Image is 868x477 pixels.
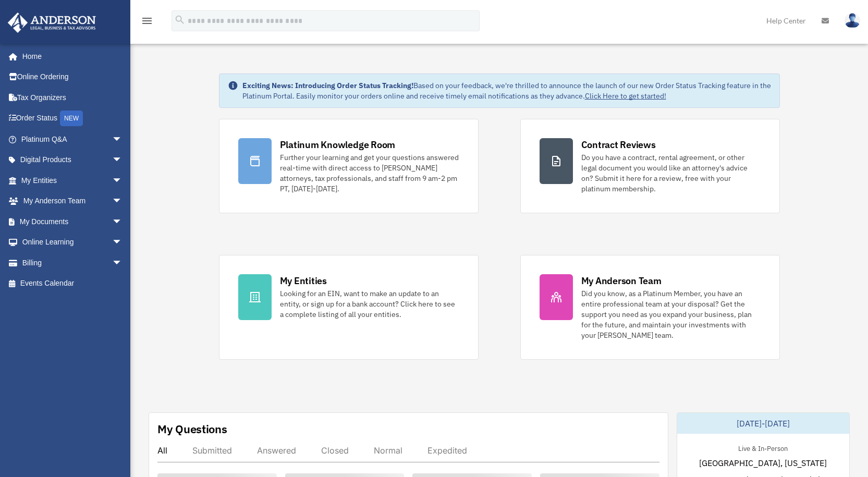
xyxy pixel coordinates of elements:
[7,232,138,253] a: Online Learningarrow_drop_down
[7,87,138,108] a: Tax Organizers
[427,445,467,456] div: Expedited
[112,232,133,253] span: arrow_drop_down
[112,252,133,274] span: arrow_drop_down
[280,138,396,151] div: Platinum Knowledge Room
[242,80,771,101] div: Based on your feedback, we're thrilled to announce the launch of our new Order Status Tracking fe...
[219,255,479,360] a: My Entities Looking for an EIN, want to make an update to an entity, or sign up for a bank accoun...
[581,152,761,194] div: Do you have a contract, rental agreement, or other legal document you would like an attorney's ad...
[581,288,761,340] div: Did you know, as a Platinum Member, you have an entire professional team at your disposal? Get th...
[374,445,402,456] div: Normal
[581,274,662,287] div: My Anderson Team
[7,108,138,129] a: Order StatusNEW
[845,13,860,28] img: User Pic
[280,288,459,320] div: Looking for an EIN, want to make an update to an entity, or sign up for a bank account? Click her...
[7,211,138,232] a: My Documentsarrow_drop_down
[321,445,349,456] div: Closed
[585,91,666,101] a: Click Here to get started!
[7,252,138,273] a: Billingarrow_drop_down
[112,129,133,150] span: arrow_drop_down
[7,46,133,67] a: Home
[112,150,133,171] span: arrow_drop_down
[157,421,227,437] div: My Questions
[520,119,780,213] a: Contract Reviews Do you have a contract, rental agreement, or other legal document you would like...
[581,138,656,151] div: Contract Reviews
[112,170,133,191] span: arrow_drop_down
[5,13,99,33] img: Anderson Advisors Platinum Portal
[174,14,186,26] i: search
[7,150,138,170] a: Digital Productsarrow_drop_down
[192,445,232,456] div: Submitted
[60,111,83,126] div: NEW
[219,119,479,213] a: Platinum Knowledge Room Further your learning and get your questions answered real-time with dire...
[141,15,153,27] i: menu
[157,445,167,456] div: All
[699,457,827,469] span: [GEOGRAPHIC_DATA], [US_STATE]
[7,273,138,294] a: Events Calendar
[7,191,138,212] a: My Anderson Teamarrow_drop_down
[280,152,459,194] div: Further your learning and get your questions answered real-time with direct access to [PERSON_NAM...
[257,445,296,456] div: Answered
[7,67,138,88] a: Online Ordering
[7,170,138,191] a: My Entitiesarrow_drop_down
[141,18,153,27] a: menu
[112,191,133,212] span: arrow_drop_down
[242,81,413,90] strong: Exciting News: Introducing Order Status Tracking!
[730,442,796,453] div: Live & In-Person
[112,211,133,233] span: arrow_drop_down
[677,413,849,434] div: [DATE]-[DATE]
[280,274,327,287] div: My Entities
[520,255,780,360] a: My Anderson Team Did you know, as a Platinum Member, you have an entire professional team at your...
[7,129,138,150] a: Platinum Q&Aarrow_drop_down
